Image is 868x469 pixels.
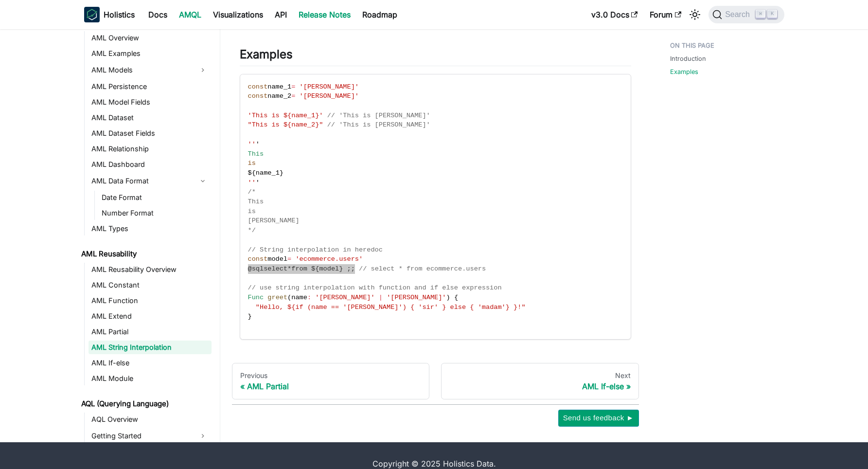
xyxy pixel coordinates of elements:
span: Func [248,294,264,301]
a: Visualizations [207,7,269,22]
button: Expand sidebar category 'Getting Started' [194,428,212,444]
button: Send us feedback ► [558,410,639,426]
span: sql [252,265,264,272]
span: } [248,313,252,320]
nav: Docs pages [232,363,639,400]
a: AMQL [173,7,207,22]
b: Holistics [104,9,135,20]
button: Switch between dark and light mode (currently light mode) [687,7,703,22]
a: Release Notes [293,7,356,22]
span: '[PERSON_NAME]' [300,92,359,100]
span: } [339,265,343,272]
a: PreviousAML Partial [232,363,430,400]
span: = [291,92,295,100]
span: const [248,83,268,90]
a: Introduction [670,54,706,63]
span: ' [256,141,260,148]
span: // 'This is [PERSON_NAME]' [327,112,430,119]
span: '[PERSON_NAME]' [315,294,374,301]
a: AML Overview [89,31,212,45]
span: '[PERSON_NAME]' [300,83,359,90]
a: AML Examples [89,47,212,60]
span: name_1 [267,83,291,90]
a: AML Models [89,62,194,78]
span: '' [248,141,256,148]
div: AML Partial [240,381,422,391]
kbd: ⌘ [756,10,765,18]
span: ; [347,265,351,272]
span: // String interpolation in heredoc [248,246,383,253]
span: = [291,83,295,90]
span: $ [248,169,252,177]
span: is [248,208,256,215]
a: Docs [142,7,173,22]
a: Getting Started [89,428,194,444]
span: const [248,255,268,263]
span: Send us feedback ► [563,412,634,424]
a: AQL (Querying Language) [78,397,212,411]
a: v3.0 Docs [585,7,644,22]
span: "Hello, ${if (name == '[PERSON_NAME]') { 'sir' } else { 'madam'} }!" [256,304,526,311]
a: AML Data Format [89,173,194,189]
a: API [269,7,293,22]
span: : [307,294,311,301]
div: Previous [240,371,422,380]
a: AML Reusability [78,247,212,261]
img: Holistics [84,7,100,22]
span: } [280,169,283,177]
span: '[PERSON_NAME]' [387,294,446,301]
span: from $ [291,265,315,272]
div: AML If-else [449,381,631,391]
span: This [248,150,264,158]
span: | [379,294,383,301]
span: ) [446,294,450,301]
span: { [454,294,458,301]
span: "This is ${name_2}" [248,121,323,128]
a: AML Partial [89,325,212,339]
span: const [248,92,268,100]
span: select [264,265,287,272]
a: NextAML If-else [441,363,639,400]
span: ( [287,294,291,301]
span: // 'This is [PERSON_NAME]' [327,121,430,128]
nav: Docs sidebar [74,2,220,442]
span: 'ecommerce.users' [295,255,363,263]
span: { [252,169,256,177]
a: AML Module [89,372,212,385]
a: AML Persistence [89,80,212,93]
a: AML Dataset [89,111,212,125]
span: model [319,265,339,272]
kbd: K [767,10,777,18]
span: // use string interpolation with function and if else expression [248,284,502,291]
button: Collapse sidebar category 'AML Data Format' [194,173,212,189]
a: AML Dashboard [89,158,212,171]
a: Examples [670,67,698,76]
span: 'This is ${name_1}' [248,112,323,119]
a: AML Extend [89,309,212,323]
span: [PERSON_NAME] [248,217,300,224]
span: name [291,294,307,301]
a: AML If-else [89,356,212,370]
span: '' [248,179,256,186]
a: Forum [644,7,687,22]
span: @ [248,265,252,272]
span: greet [267,294,287,301]
div: Next [449,371,631,380]
a: Number Format [99,206,212,220]
a: AML Function [89,294,212,307]
span: name_1 [256,169,280,177]
a: Roadmap [356,7,403,22]
span: { [315,265,319,272]
span: ' [256,179,260,186]
a: AML Dataset Fields [89,126,212,140]
span: = [287,255,291,263]
span: is [248,160,256,167]
button: Expand sidebar category 'AML Models' [194,62,212,78]
a: AML String Interpolation [89,341,212,354]
a: AQL Overview [89,413,212,426]
span: This [248,198,264,205]
span: name_2 [267,92,291,100]
a: AML Constant [89,278,212,292]
a: HolisticsHolistics [84,7,135,22]
a: AML Relationship [89,142,212,156]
